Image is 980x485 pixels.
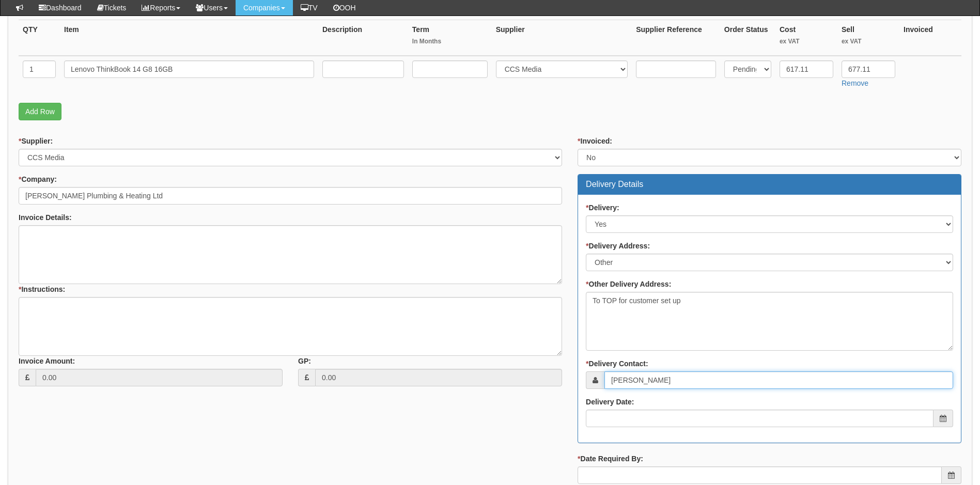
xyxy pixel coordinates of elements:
[632,20,720,56] th: Supplier Reference
[408,20,492,56] th: Term
[899,20,961,56] th: Invoiced
[720,20,775,56] th: Order Status
[586,279,671,289] label: Other Delivery Address:
[19,136,53,146] label: Supplier:
[492,20,632,56] th: Supplier
[60,20,318,56] th: Item
[19,20,60,56] th: QTY
[837,20,899,56] th: Sell
[19,103,61,120] a: Add Row
[19,284,65,294] label: Instructions:
[586,397,634,407] label: Delivery Date:
[19,356,75,366] label: Invoice Amount:
[578,453,643,464] label: Date Required By:
[586,202,619,213] label: Delivery:
[318,20,408,56] th: Description
[19,174,57,184] label: Company:
[586,241,650,251] label: Delivery Address:
[412,37,488,46] small: In Months
[842,37,895,46] small: ex VAT
[780,37,833,46] small: ex VAT
[298,356,311,366] label: GP:
[775,20,837,56] th: Cost
[586,358,648,369] label: Delivery Contact:
[842,79,868,87] a: Remove
[19,212,72,223] label: Invoice Details:
[578,136,612,146] label: Invoiced:
[586,180,953,189] h3: Delivery Details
